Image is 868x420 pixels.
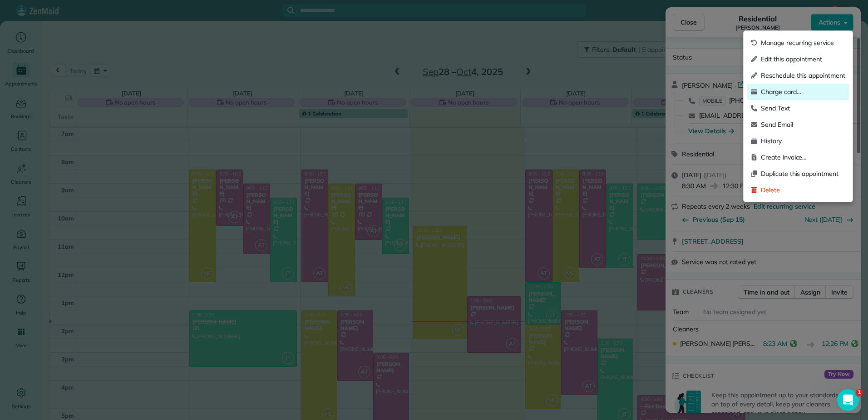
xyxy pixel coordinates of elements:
[761,153,845,162] span: Create invoice…
[761,104,845,113] span: Send Text
[761,71,845,80] span: Reschedule this appointment
[856,389,863,396] span: 1
[761,136,845,145] span: History
[761,55,845,64] span: Edit this appointment
[761,120,845,129] span: Send Email
[761,169,845,178] span: Duplicate this appointment
[761,87,845,96] span: Charge card…
[761,38,845,47] span: Manage recurring service
[837,389,859,411] iframe: Intercom live chat
[761,185,845,195] span: Delete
